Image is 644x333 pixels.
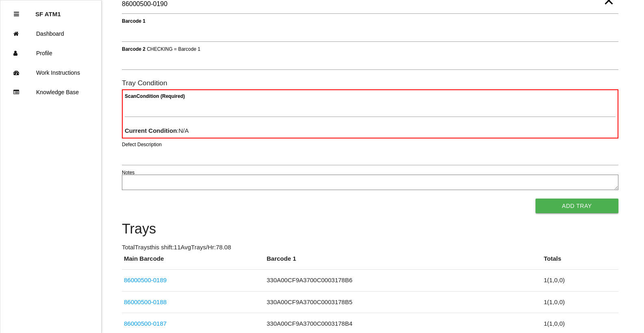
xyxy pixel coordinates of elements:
[265,291,542,313] td: 330A00CF9A3700C0003178B5
[124,277,167,283] a: 86000500-0189
[536,199,618,213] button: Add Tray
[147,46,200,52] span: CHECKING = Barcode 1
[0,82,101,102] a: Knowledge Base
[125,127,177,134] b: Current Condition
[35,4,61,17] p: SF ATM1
[122,18,145,24] b: Barcode 1
[122,254,265,270] th: Main Barcode
[0,43,101,63] a: Profile
[265,270,542,292] td: 330A00CF9A3700C0003178B6
[542,254,618,270] th: Totals
[125,93,185,99] b: Scan Condition (Required)
[265,254,542,270] th: Barcode 1
[122,46,145,52] b: Barcode 2
[0,63,101,82] a: Work Instructions
[122,169,134,176] label: Notes
[0,24,101,43] a: Dashboard
[122,221,618,237] h4: Trays
[124,320,167,327] a: 86000500-0187
[542,270,618,292] td: 1 ( 1 , 0 , 0 )
[14,4,19,24] div: Close
[542,291,618,313] td: 1 ( 1 , 0 , 0 )
[122,141,162,148] label: Defect Description
[125,127,189,134] span: : N/A
[122,79,618,87] h6: Tray Condition
[122,243,618,252] p: Total Trays this shift: 11 Avg Trays /Hr: 78.08
[124,298,167,305] a: 86000500-0188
